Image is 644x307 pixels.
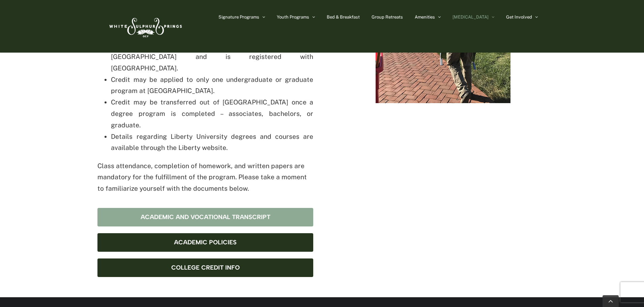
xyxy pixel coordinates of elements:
[171,264,240,271] span: College Credit Info
[111,97,313,131] li: Credit may be transferred out of [GEOGRAPHIC_DATA] once a degree program is completed – associate...
[111,74,313,97] li: Credit may be applied to only one undergraduate or graduate program at [GEOGRAPHIC_DATA].
[97,258,313,277] a: College Credit Info
[277,15,309,19] span: Youth Programs
[97,208,313,226] a: Academic and Vocational Transcript
[174,239,237,246] span: Academic Policies
[141,214,270,221] span: Academic and Vocational Transcript
[415,15,435,19] span: Amenities
[452,15,489,19] span: [MEDICAL_DATA]
[106,10,184,42] img: White Sulphur Springs Logo
[506,15,532,19] span: Get Involved
[327,15,360,19] span: Bed & Breakfast
[111,131,313,154] li: Details regarding Liberty University degrees and courses are available through the Liberty website.
[97,233,313,252] a: Academic Policies
[97,160,313,194] p: Class attendance, completion of homework, and written papers are mandatory for the fulfillment of...
[218,15,259,19] span: Signature Programs
[372,15,403,19] span: Group Retreats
